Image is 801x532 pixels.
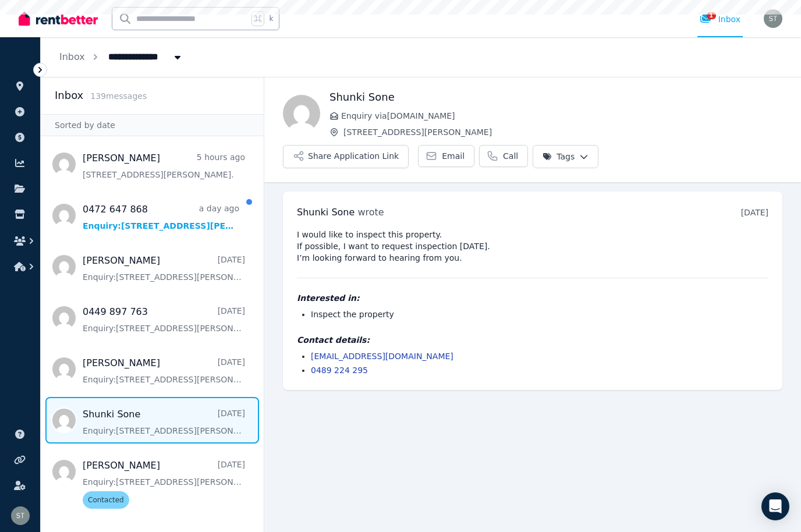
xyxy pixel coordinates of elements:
[90,91,147,101] span: 139 message s
[83,459,245,509] a: [PERSON_NAME][DATE]Enquiry:[STREET_ADDRESS][PERSON_NAME].Contacted
[741,208,768,217] time: [DATE]
[41,114,264,136] div: Sorted by date
[83,356,245,385] a: [PERSON_NAME][DATE]Enquiry:[STREET_ADDRESS][PERSON_NAME].
[297,229,768,264] pre: I would like to inspect this property. If possible, I want to request inspection [DATE]. I’m look...
[311,352,453,361] a: [EMAIL_ADDRESS][DOMAIN_NAME]
[343,126,782,138] span: [STREET_ADDRESS][PERSON_NAME]
[341,110,782,122] span: Enquiry via [DOMAIN_NAME]
[297,292,768,304] h4: Interested in:
[311,366,368,375] a: 0489 224 295
[707,12,716,19] span: 1
[533,145,598,168] button: Tags
[700,13,740,25] div: Inbox
[418,145,474,167] a: Email
[297,334,768,346] h4: Contact details:
[19,10,98,27] img: RentBetter
[41,37,202,77] nav: Breadcrumb
[283,95,320,132] img: Shunki Sone
[764,9,782,28] img: Samantha Thomas
[761,492,789,520] div: Open Intercom Messenger
[269,14,273,23] span: k
[503,150,518,162] span: Call
[442,150,465,162] span: Email
[479,145,528,167] a: Call
[9,64,46,72] span: ORGANISE
[283,145,409,168] button: Share Application Link
[83,151,245,180] a: [PERSON_NAME]5 hours ago[STREET_ADDRESS][PERSON_NAME].
[55,87,83,104] h2: Inbox
[329,89,782,105] h1: Shunki Sone
[11,506,30,525] img: Samantha Thomas
[83,203,239,232] a: 0472 647 868a day agoEnquiry:[STREET_ADDRESS][PERSON_NAME].
[543,151,575,162] span: Tags
[59,51,85,62] a: Inbox
[297,207,355,218] span: Shunki Sone
[83,305,245,334] a: 0449 897 763[DATE]Enquiry:[STREET_ADDRESS][PERSON_NAME].
[357,207,384,218] span: wrote
[83,254,245,283] a: [PERSON_NAME][DATE]Enquiry:[STREET_ADDRESS][PERSON_NAME].
[83,407,245,437] a: Shunki Sone[DATE]Enquiry:[STREET_ADDRESS][PERSON_NAME].
[311,308,768,320] li: Inspect the property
